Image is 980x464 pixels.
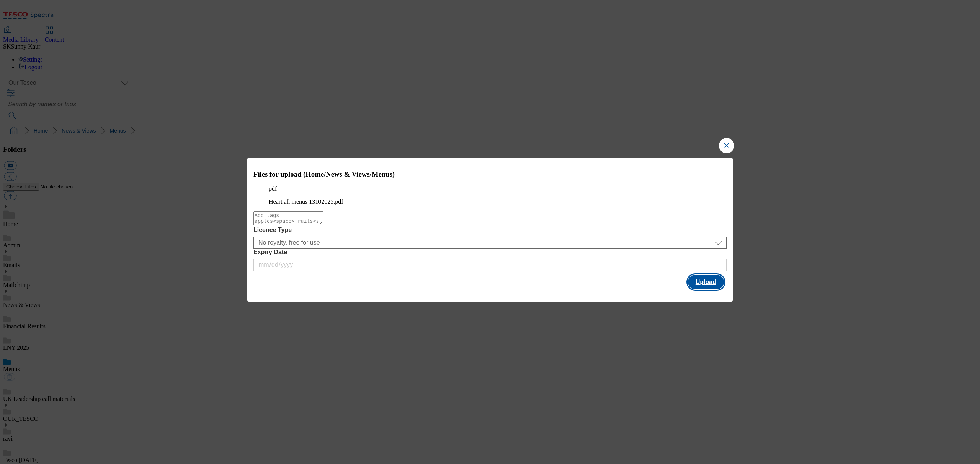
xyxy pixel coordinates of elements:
[253,227,727,234] label: Licence Type
[688,275,724,289] button: Upload
[269,185,711,192] p: pdf
[247,158,733,302] div: Modal
[269,198,711,205] figcaption: Heart all menus 13102025.pdf
[253,170,727,178] h3: Files for upload (Home/News & Views/Menus)
[253,249,727,256] label: Expiry Date
[719,138,734,153] button: Close Modal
